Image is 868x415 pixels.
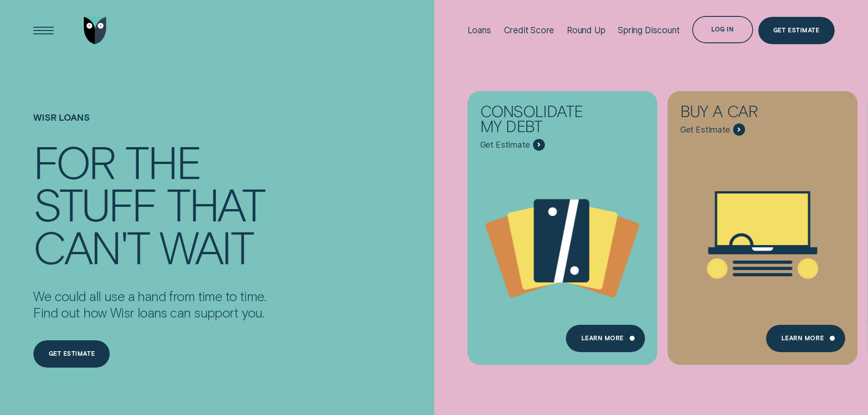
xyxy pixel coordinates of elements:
[33,140,266,267] h4: For the stuff that can't wait
[766,325,845,352] a: Learn More
[30,17,57,44] button: Open Menu
[567,25,606,36] div: Round Up
[680,125,730,135] span: Get Estimate
[618,25,679,36] div: Spring Discount
[33,112,266,140] h1: Wisr loans
[84,17,107,44] img: Wisr
[480,103,602,138] div: Consolidate my debt
[159,225,252,267] div: wait
[33,140,115,182] div: For
[33,225,149,267] div: can't
[504,25,555,36] div: Credit Score
[467,91,657,357] a: Consolidate my debt - Learn more
[758,17,835,44] a: Get Estimate
[125,140,200,182] div: the
[467,25,491,36] div: Loans
[692,16,753,43] button: Log in
[33,340,110,368] a: Get estimate
[33,182,156,225] div: stuff
[480,140,530,150] span: Get Estimate
[668,91,858,357] a: Buy a car - Learn more
[680,103,802,123] div: Buy a car
[167,182,264,225] div: that
[566,325,645,352] a: Learn more
[33,288,266,321] p: We could all use a hand from time to time. Find out how Wisr loans can support you.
